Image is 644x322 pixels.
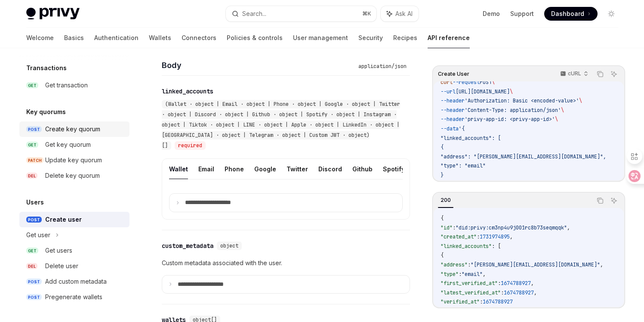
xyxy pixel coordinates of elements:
span: POST [26,126,42,133]
span: PATCH [26,157,43,164]
span: , [534,289,537,296]
span: "created_at" [441,233,477,240]
span: "first_verified_at" [441,280,498,287]
span: { [441,215,444,222]
a: GETGet key quorum [19,137,129,152]
button: Discord [318,159,342,179]
button: Spotify [383,159,405,179]
span: : [453,224,456,231]
span: "linked_accounts" [441,243,492,250]
a: DELDelete key quorum [19,168,129,183]
span: , [567,224,570,231]
span: --header [441,107,465,114]
span: "address": "[PERSON_NAME][EMAIL_ADDRESS][DOMAIN_NAME]", [441,153,606,160]
span: "type" [441,271,459,278]
button: Copy the contents from the code block [595,195,606,206]
span: : [501,289,504,296]
button: Copy the contents from the code block [595,68,606,80]
span: curl [441,79,453,86]
span: --request [453,79,480,86]
a: Basics [64,28,84,48]
div: Create key quorum [45,124,100,134]
span: GET [26,82,38,89]
button: Ask AI [608,195,619,206]
span: \ [579,97,582,104]
span: : [498,280,501,287]
span: object [220,242,238,249]
span: } [441,172,444,179]
span: DEL [26,263,37,269]
div: Delete key quorum [45,170,100,181]
button: Ask AI [608,68,619,80]
div: Get users [45,245,72,256]
h5: Users [26,197,44,207]
button: Github [352,159,373,179]
span: Dashboard [551,9,584,18]
a: Recipes [393,28,417,48]
button: Twitter [287,159,308,179]
button: Google [254,159,276,179]
span: : [459,271,462,278]
a: Dashboard [544,7,598,21]
span: "id" [441,224,453,231]
div: Get key quorum [45,139,91,150]
a: PATCHUpdate key quorum [19,152,129,168]
button: Wallet [169,159,188,179]
span: \ [492,79,495,86]
span: 1674788927 [504,289,534,296]
div: linked_accounts [162,87,213,96]
span: { [441,144,444,151]
button: Toggle dark mode [604,7,618,21]
span: ⌘ K [362,10,371,17]
span: "[PERSON_NAME][EMAIL_ADDRESS][DOMAIN_NAME]" [471,261,600,268]
a: POSTCreate user [19,212,129,227]
span: 'Content-Type: application/json' [465,107,561,114]
span: 'privy-app-id: <privy-app-id>' [465,116,555,123]
span: [URL][DOMAIN_NAME] [456,88,510,95]
h5: Key quorums [26,107,66,117]
span: POST [26,279,42,285]
span: , [483,271,486,278]
span: 1674788927 [501,280,531,287]
h5: Transactions [26,63,67,73]
div: Add custom metadata [45,276,107,287]
a: Demo [483,9,500,18]
div: Get transaction [45,80,88,90]
a: POSTAdd custom metadata [19,274,129,289]
p: Custom metadata associated with the user. [162,258,410,268]
div: application/json [355,62,410,71]
a: Security [358,28,383,48]
div: Create user [45,214,82,225]
p: cURL [568,70,581,77]
h4: Body [162,59,355,71]
span: : [477,233,480,240]
button: Email [198,159,214,179]
span: , [531,280,534,287]
span: : [480,298,483,305]
span: , [510,233,513,240]
span: : [ [492,243,501,250]
div: Search... [242,9,266,19]
span: 'Authorization: Basic <encoded-value>' [465,97,579,104]
span: 1674788927 [483,298,513,305]
span: GET [26,142,38,148]
div: custom_metadata [162,241,213,250]
a: Policies & controls [227,28,283,48]
span: , [600,261,603,268]
span: \ [510,88,513,95]
a: Authentication [94,28,139,48]
button: Phone [225,159,244,179]
span: POST [480,79,492,86]
a: GETGet transaction [19,77,129,93]
a: GETGet users [19,243,129,258]
span: GET [26,248,38,254]
a: Support [510,9,534,18]
span: (Wallet · object | Email · object | Phone · object | Google · object | Twitter · object | Discord... [162,101,400,149]
span: "email" [462,271,483,278]
a: DELDelete user [19,258,129,274]
span: --url [441,88,456,95]
button: Ask AI [381,6,419,22]
div: Delete user [45,261,78,271]
a: POSTPregenerate wallets [19,289,129,305]
span: --header [441,97,465,104]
